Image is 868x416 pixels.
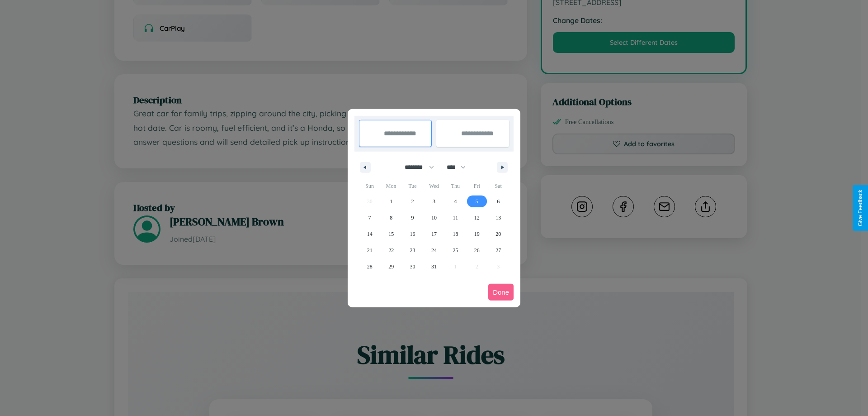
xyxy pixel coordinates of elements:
[388,242,394,258] span: 22
[359,226,380,242] button: 14
[410,242,415,258] span: 23
[466,242,487,258] button: 26
[488,226,509,242] button: 20
[488,179,509,193] span: Sat
[488,242,509,258] button: 27
[431,210,437,226] span: 10
[411,210,414,226] span: 9
[388,258,394,275] span: 29
[390,210,392,226] span: 8
[466,179,487,193] span: Fri
[474,226,480,242] span: 19
[453,210,458,226] span: 11
[380,179,401,193] span: Mon
[495,210,501,226] span: 13
[359,258,380,275] button: 28
[488,210,509,226] button: 13
[423,210,444,226] button: 10
[410,258,415,275] span: 30
[402,193,423,210] button: 2
[423,258,444,275] button: 31
[466,226,487,242] button: 19
[423,226,444,242] button: 17
[433,193,435,210] span: 3
[380,258,401,275] button: 29
[453,242,458,258] span: 25
[359,242,380,258] button: 21
[380,193,401,210] button: 1
[497,193,500,210] span: 6
[359,179,380,193] span: Sun
[368,210,371,226] span: 7
[367,226,373,242] span: 14
[402,242,423,258] button: 23
[453,226,458,242] span: 18
[445,210,466,226] button: 11
[402,210,423,226] button: 9
[445,179,466,193] span: Thu
[445,193,466,210] button: 4
[410,226,415,242] span: 16
[367,258,373,275] span: 28
[445,226,466,242] button: 18
[402,226,423,242] button: 16
[380,226,401,242] button: 15
[359,210,380,226] button: 7
[445,242,466,258] button: 25
[857,190,863,226] div: Give Feedback
[380,242,401,258] button: 22
[474,242,480,258] span: 26
[488,284,514,301] button: Done
[423,179,444,193] span: Wed
[476,193,478,210] span: 5
[390,193,392,210] span: 1
[466,210,487,226] button: 12
[495,242,501,258] span: 27
[431,242,437,258] span: 24
[388,226,394,242] span: 15
[380,210,401,226] button: 8
[466,193,487,210] button: 5
[488,193,509,210] button: 6
[402,258,423,275] button: 30
[431,226,437,242] span: 17
[423,193,444,210] button: 3
[474,210,480,226] span: 12
[402,179,423,193] span: Tue
[411,193,414,210] span: 2
[423,242,444,258] button: 24
[495,226,501,242] span: 20
[367,242,373,258] span: 21
[454,193,457,210] span: 4
[431,258,437,275] span: 31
